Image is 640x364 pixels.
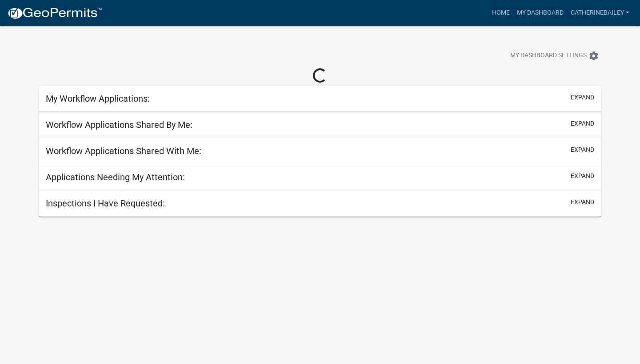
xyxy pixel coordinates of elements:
[46,93,150,104] h5: My Workflow Applications:
[571,198,594,207] button: expand
[588,51,599,61] i: settings
[510,51,587,61] span: My Dashboard Settings
[513,4,567,21] a: My Dashboard
[488,4,513,21] a: Home
[46,146,201,156] h5: Workflow Applications Shared With Me:
[571,171,594,181] button: expand
[46,119,192,130] h5: Workflow Applications Shared By Me:
[46,172,185,182] h5: Applications Needing My Attention:
[567,4,633,21] a: Catherinebailey
[503,47,606,64] button: My Dashboard Settingssettings
[571,145,594,154] button: expand
[571,93,594,102] button: expand
[571,119,594,128] button: expand
[46,198,165,209] h5: Inspections I Have Requested:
